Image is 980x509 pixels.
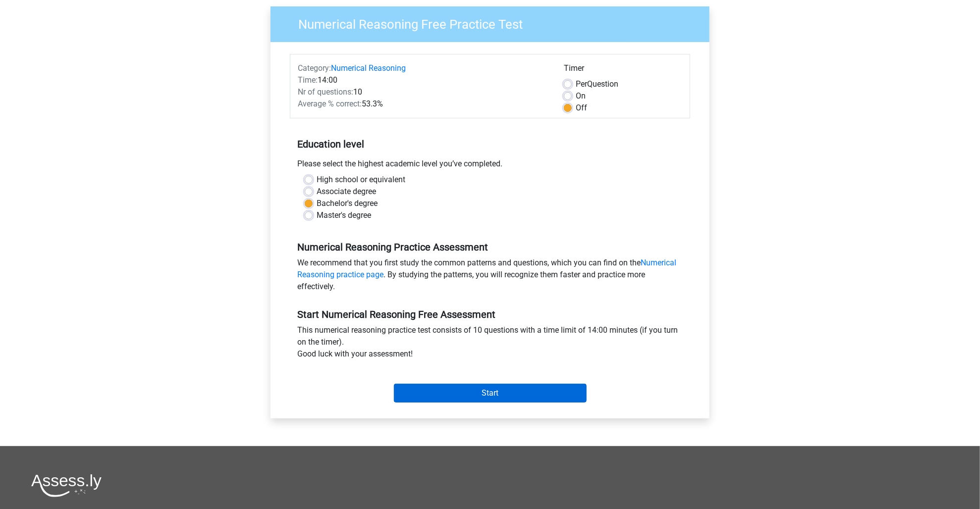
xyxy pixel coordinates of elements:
[290,257,690,297] div: We recommend that you first study the common patterns and questions, which you can find on the . ...
[564,62,682,78] div: Timer
[31,474,102,497] img: Assessly logo
[317,209,371,221] label: Master's degree
[317,198,378,209] label: Bachelor's degree
[290,98,556,110] div: 53.3%
[317,174,405,186] label: High school or equivalent
[298,75,318,85] span: Time:
[298,63,331,73] span: Category:
[317,186,376,198] label: Associate degree
[290,158,690,174] div: Please select the highest academic level you’ve completed.
[290,324,690,364] div: This numerical reasoning practice test consists of 10 questions with a time limit of 14:00 minute...
[297,134,683,154] h5: Education level
[297,241,683,253] h5: Numerical Reasoning Practice Assessment
[576,79,587,89] span: Per
[286,13,702,32] h3: Numerical Reasoning Free Practice Test
[298,99,362,108] span: Average % correct:
[576,78,618,90] label: Question
[290,74,556,86] div: 14:00
[576,102,587,114] label: Off
[331,63,406,73] a: Numerical Reasoning
[290,86,556,98] div: 10
[576,90,586,102] label: On
[394,384,587,403] input: Start
[297,308,683,320] h5: Start Numerical Reasoning Free Assessment
[298,87,353,97] span: Nr of questions:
